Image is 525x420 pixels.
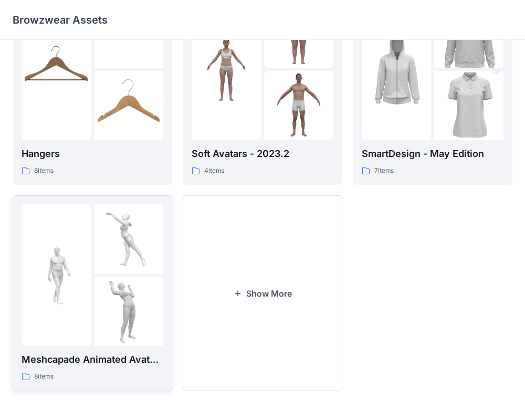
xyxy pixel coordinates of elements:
[264,71,333,140] img: folder 3
[13,195,172,391] a: folder 1folder 2folder 3Meshcapade Animated Avatars8items
[94,204,163,274] img: folder 2
[22,146,163,161] p: Hangers
[183,195,342,391] button: Show More
[362,146,503,161] p: SmartDesign - May Edition
[34,371,54,382] p: 8 items
[94,71,163,140] img: folder 3
[22,35,91,104] img: folder 1
[362,17,431,121] img: folder 1
[204,165,224,176] p: 4 items
[192,146,333,161] p: Soft Avatars - 2023.2
[13,13,108,27] p: Browzwear Assets
[192,35,261,104] img: folder 1
[434,54,503,157] img: folder 3
[94,277,163,346] img: folder 3
[34,165,54,176] p: 6 items
[22,240,91,310] img: folder 1
[374,165,394,176] p: 7 items
[22,352,163,367] p: Meshcapade Animated Avatars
